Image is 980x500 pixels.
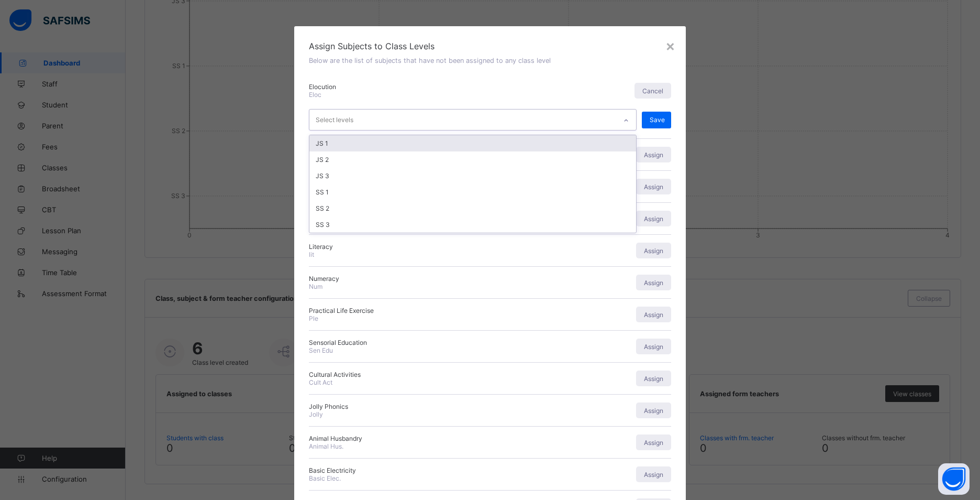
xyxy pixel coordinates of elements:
[309,410,323,418] span: Jolly
[644,183,663,191] span: Assign
[938,463,970,495] button: Open asap
[309,474,341,482] span: Basic Elec.
[665,37,675,55] div: ×
[644,407,663,415] span: Assign
[309,91,321,99] span: Eloc
[650,116,665,124] span: Save
[644,151,663,159] span: Assign
[309,200,637,216] div: SS 2
[644,215,663,223] span: Assign
[309,378,332,386] span: Cult Act
[644,375,663,383] span: Assign
[644,311,663,319] span: Assign
[309,151,637,168] div: JS 2
[316,110,353,130] div: Select levels
[309,371,361,378] span: Cultural Activities
[644,439,663,447] span: Assign
[309,243,333,251] span: Literacy
[309,168,637,184] div: JS 3
[309,282,322,290] span: Num
[309,434,362,442] span: Animal Husbandry
[309,41,672,51] span: Assign Subjects to Class Levels
[309,442,343,450] span: Animal Hus.
[642,87,663,95] span: Cancel
[309,307,374,314] span: Practical Life Exercise
[309,403,348,410] span: Jolly Phonics
[309,275,339,282] span: Numeracy
[309,184,637,200] div: SS 1
[309,466,356,474] span: Basic Electricity
[644,471,663,479] span: Assign
[644,343,663,351] span: Assign
[309,314,318,322] span: Ple
[309,83,336,91] span: Elocution
[309,57,551,64] span: Below are the list of subjects that have not been assigned to any class level
[309,339,367,346] span: Sensorial Education
[644,247,663,255] span: Assign
[309,251,314,258] span: lit
[644,279,663,287] span: Assign
[309,135,637,151] div: JS 1
[309,346,333,354] span: Sen Edu
[309,216,637,233] div: SS 3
